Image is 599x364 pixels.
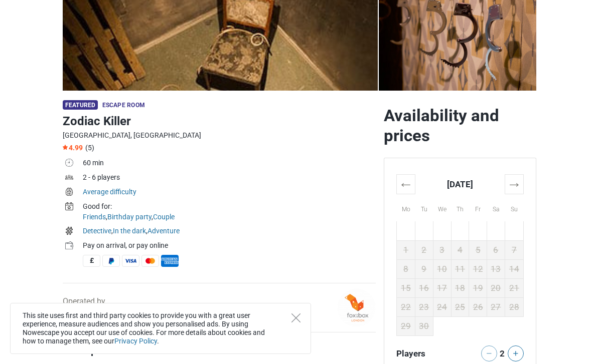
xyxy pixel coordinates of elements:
span: MasterCard [141,255,159,267]
th: Su [505,194,523,221]
span: American Express [161,255,179,267]
a: Privacy Policy [114,337,157,345]
td: 29 [396,316,415,335]
td: 25 [451,297,469,316]
span: 4.99 [63,144,83,152]
td: , , [83,225,376,239]
td: 26 [469,297,487,316]
th: [DATE] [415,174,505,194]
td: 3 [433,240,451,259]
td: 30 [415,316,433,335]
td: 17 [433,278,451,297]
span: Escape room [102,102,145,109]
td: 10 [433,259,451,278]
td: 6 [487,240,505,259]
th: → [505,174,523,194]
td: 9 [415,259,433,278]
td: 13 [487,259,505,278]
th: Tu [415,194,433,221]
th: Fr [469,194,487,221]
span: Cash [83,255,100,267]
h2: Availability and prices [384,106,536,146]
button: Close [291,313,301,322]
div: 2 [498,345,507,359]
a: Couple [153,213,175,221]
a: In the dark [113,227,146,235]
span: Visa [122,255,139,267]
td: 2 - 6 players [83,171,376,186]
td: 27 [487,297,505,316]
td: 23 [415,297,433,316]
img: Star [63,145,68,150]
td: 11 [451,259,469,278]
a: Friends [83,213,106,221]
th: Th [451,194,469,221]
div: Pay on arrival, or pay online [83,240,376,251]
td: 19 [469,278,487,297]
span: (5) [85,144,94,152]
td: 4 [451,240,469,259]
div: This site uses first and third party cookies to provide you with a great user experience, measure... [10,303,311,354]
div: Good for: [83,201,376,212]
a: Average difficulty [83,188,136,196]
td: 2 [415,240,433,259]
td: 22 [396,297,415,316]
a: Detective [83,227,111,235]
td: 7 [505,240,523,259]
th: We [433,194,451,221]
div: [GEOGRAPHIC_DATA], [GEOGRAPHIC_DATA] [63,130,376,141]
th: Sa [487,194,505,221]
td: 12 [469,259,487,278]
a: Adventure [147,227,180,235]
td: 60 min [83,157,376,171]
td: , , [83,200,376,225]
td: 15 [396,278,415,297]
td: 18 [451,278,469,297]
td: 28 [505,297,523,316]
th: Mo [396,194,415,221]
td: 1 [396,240,415,259]
img: 9fe8593a8a330607l.png [337,288,376,327]
td: 5 [469,240,487,259]
span: Featured [63,100,98,110]
td: 16 [415,278,433,297]
h1: Zodiac Killer [63,112,376,130]
th: ← [396,174,415,194]
td: 8 [396,259,415,278]
span: PayPal [102,255,120,267]
td: 24 [433,297,451,316]
td: 21 [505,278,523,297]
div: Operated by [63,295,169,319]
a: Birthday party [107,213,152,221]
div: Players [392,345,460,361]
td: 14 [505,259,523,278]
td: 20 [487,278,505,297]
